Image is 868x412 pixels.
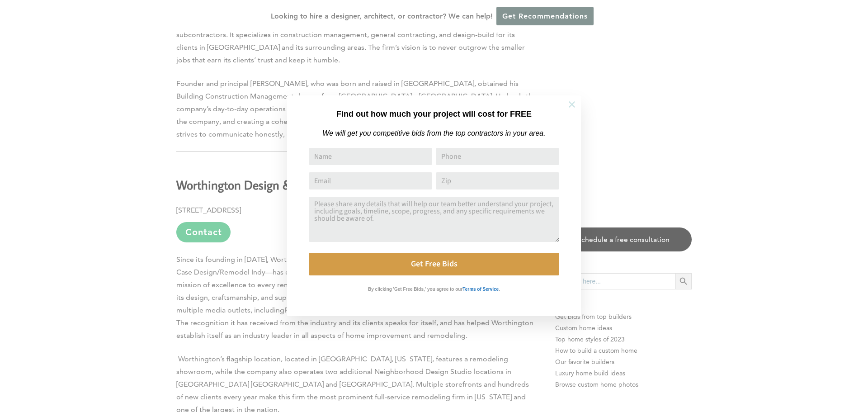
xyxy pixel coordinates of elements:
div: Keywords by Traffic [100,53,152,59]
input: Name [309,148,432,165]
input: Phone [436,148,559,165]
button: Close [556,89,588,120]
button: Get Free Bids [309,253,559,275]
input: Zip [436,172,559,189]
strong: Terms of Service [462,287,499,292]
strong: Find out how much your project will cost for FREE [336,109,532,118]
textarea: Comment or Message [309,197,559,242]
div: Domain Overview [34,53,81,59]
iframe: Drift Widget Chat Controller [694,347,857,401]
input: Email Address [309,172,432,189]
strong: . [499,287,500,292]
img: tab_keywords_by_traffic_grey.svg [90,52,97,60]
img: tab_domain_overview_orange.svg [24,52,32,60]
em: We will get you competitive bids from the top contractors in your area. [322,129,545,137]
a: Terms of Service [462,284,499,292]
strong: By clicking 'Get Free Bids,' you agree to our [368,287,462,292]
